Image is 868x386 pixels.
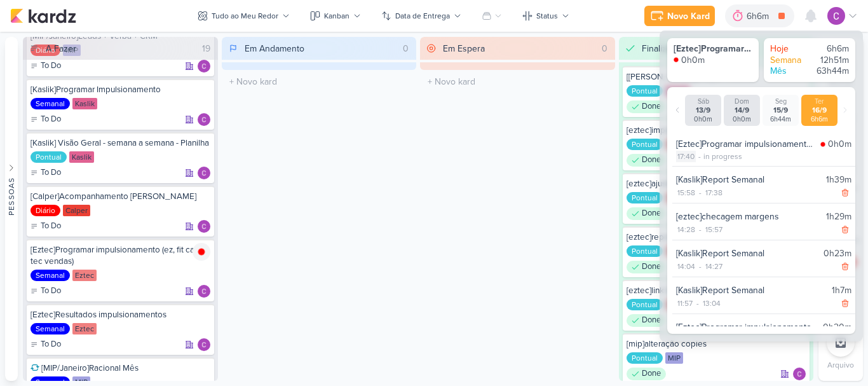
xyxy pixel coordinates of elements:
[63,205,90,216] div: Calper
[826,173,851,186] div: 1h39m
[423,72,613,91] input: + Novo kard
[770,65,808,77] div: Mês
[820,142,825,147] img: tracking
[804,106,835,115] div: 16/9
[72,98,97,109] div: Kaslik
[676,137,815,151] div: [Eztec]Programar impulsionamento (ez, fit casa, tec vendas)
[193,243,210,261] img: tracking
[676,187,696,198] div: 15:58
[72,270,97,281] div: Eztec
[642,207,661,220] p: Done
[31,309,210,321] div: [Eztec]Resultados impulsionamentos
[627,71,806,83] div: [kaslik]criação ctwa his
[31,113,61,126] div: To Do
[726,97,757,106] div: Dom
[665,352,683,364] div: MIP
[747,10,773,23] div: 6h6m
[674,57,679,62] img: tracking
[694,298,702,309] div: -
[31,137,210,149] div: [Kaslik] Visão Geral - semana a semana - Planilha
[31,167,61,179] div: To Do
[688,106,719,115] div: 13/9
[627,207,666,220] div: Done
[627,299,663,310] div: Pontual
[667,10,710,23] div: Novo Kard
[627,85,663,97] div: Pontual
[726,115,757,123] div: 0h0m
[627,192,663,203] div: Pontual
[627,245,663,257] div: Pontual
[770,55,808,66] div: Semana
[702,298,722,309] div: 13:04
[676,210,821,223] div: [eztec]checagem margens
[41,60,61,72] p: To Do
[627,285,806,296] div: [eztec]link tagueado
[676,224,696,235] div: 14:28
[824,247,851,260] div: 0h23m
[198,338,210,351] div: Responsável: Carlos Lima
[443,42,485,55] div: Em Espera
[676,151,696,162] div: 17:40
[642,261,661,273] p: Done
[765,106,796,115] div: 15/9
[676,321,818,334] div: [Eztec]Programar impulsionamento (ez, fit casa, tec vendas)
[5,37,18,381] button: Pessoas
[627,368,666,380] div: Done
[674,43,752,55] div: [Eztec]Programar impulsionamento (ez, fit casa, tec vendas)
[826,210,851,223] div: 1h29m
[41,220,61,233] p: To Do
[69,151,94,163] div: Kaslik
[224,72,414,91] input: + Novo kard
[31,98,70,109] div: Semanal
[793,368,806,380] div: Responsável: Carlos Lima
[642,314,661,327] p: Done
[198,60,210,72] img: Carlos Lima
[198,338,210,351] img: Carlos Lima
[696,151,703,162] div: -
[696,261,704,272] div: -
[31,285,61,298] div: To Do
[31,205,60,216] div: Diário
[31,270,70,281] div: Semanal
[31,151,67,163] div: Pontual
[198,113,210,126] img: Carlos Lima
[198,113,210,126] div: Responsável: Carlos Lima
[31,60,61,72] div: To Do
[765,97,796,106] div: Seg
[41,338,61,351] p: To Do
[726,106,757,115] div: 14/9
[627,125,806,136] div: [eztec]impulsionamento publicação menzinho
[642,42,681,55] div: Finalizado
[627,231,806,243] div: [eztec]report são caetano
[72,323,97,334] div: Eztec
[31,191,210,202] div: [Calper]Acompanhamento de Verba
[811,55,849,66] div: 12h51m
[642,368,661,380] p: Done
[627,139,663,150] div: Pontual
[46,42,76,55] div: A Fazer
[198,285,210,298] div: Responsável: Carlos Lima
[198,167,210,179] div: Responsável: Carlos Lima
[804,115,835,123] div: 6h6m
[627,100,666,113] div: Done
[245,42,304,55] div: Em Andamento
[703,151,742,162] div: in progress
[770,43,808,55] div: Hoje
[627,352,663,364] div: Pontual
[827,359,854,371] p: Arquivo
[31,323,70,334] div: Semanal
[642,154,661,167] p: Done
[31,84,210,95] div: [Kaslik]Programar Impulsionamento
[804,97,835,106] div: Ter
[41,285,61,298] p: To Do
[398,42,414,55] div: 0
[827,7,845,25] img: Carlos Lima
[696,187,704,198] div: -
[644,6,715,26] button: Novo Kard
[811,65,849,77] div: 63h44m
[198,167,210,179] img: Carlos Lima
[41,167,61,179] p: To Do
[197,42,215,55] div: 19
[765,115,796,123] div: 6h44m
[676,284,827,297] div: [Kaslik]Report Semanal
